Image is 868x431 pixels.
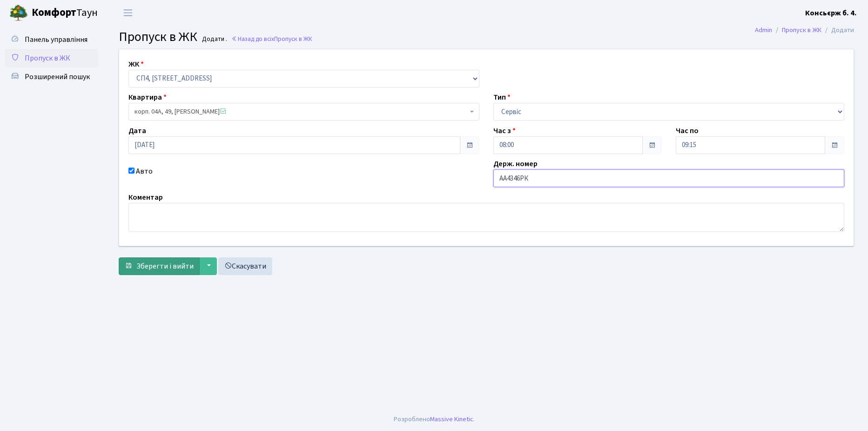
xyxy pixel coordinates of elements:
label: Час з [493,125,516,136]
span: Таун [32,5,98,21]
a: Консьєрж б. 4. [805,7,857,19]
span: Панель управління [25,34,87,45]
span: корп. 04А, 49, Бондаренко Євгеній Геннадійович <span class='la la-check-square text-success'></span> [128,103,479,121]
small: Додати . [200,35,227,43]
a: Панель управління [5,30,98,49]
label: Тип [493,92,511,103]
nav: breadcrumb [741,20,868,40]
span: Пропуск в ЖК [119,27,197,46]
span: Пропуск в ЖК [274,34,312,43]
span: Пропуск в ЖК [25,53,70,63]
b: Комфорт [32,5,76,20]
label: Дата [128,125,146,136]
label: Держ. номер [493,158,538,169]
span: корп. 04А, 49, Бондаренко Євгеній Геннадійович <span class='la la-check-square text-success'></span> [135,107,468,116]
button: Зберегти і вийти [119,257,200,275]
li: Додати [821,25,854,35]
label: Коментар [128,192,163,203]
input: АА1234АА [493,169,844,187]
a: Пропуск в ЖК [5,49,98,67]
b: Консьєрж б. 4. [805,8,857,18]
label: Квартира [128,92,167,103]
a: Скасувати [218,257,272,275]
a: Назад до всіхПропуск в ЖК [231,34,312,43]
img: logo.png [9,4,28,22]
div: Розроблено . [394,414,475,424]
a: Admin [755,25,772,35]
span: Розширений пошук [25,72,90,82]
label: ЖК [128,59,144,70]
button: Переключити навігацію [116,5,140,20]
a: Розширений пошук [5,67,98,86]
label: Авто [136,166,153,177]
label: Час по [676,125,699,136]
a: Пропуск в ЖК [782,25,821,35]
a: Massive Kinetic [430,414,473,424]
span: Зберегти і вийти [136,261,194,271]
